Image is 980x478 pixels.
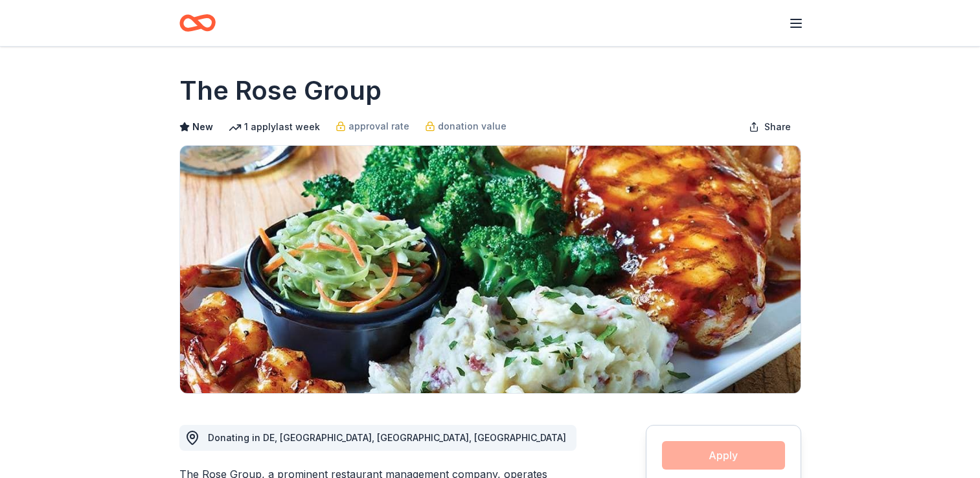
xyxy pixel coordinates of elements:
[229,119,320,135] div: 1 apply last week
[180,146,801,393] img: Image for The Rose Group
[179,73,382,109] h1: The Rose Group
[179,8,216,38] a: Home
[764,119,791,135] span: Share
[425,119,507,134] a: donation value
[192,119,213,135] span: New
[208,432,566,443] span: Donating in DE, [GEOGRAPHIC_DATA], [GEOGRAPHIC_DATA], [GEOGRAPHIC_DATA]
[336,119,409,134] a: approval rate
[738,114,801,140] button: Share
[438,119,507,134] span: donation value
[348,119,409,134] span: approval rate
